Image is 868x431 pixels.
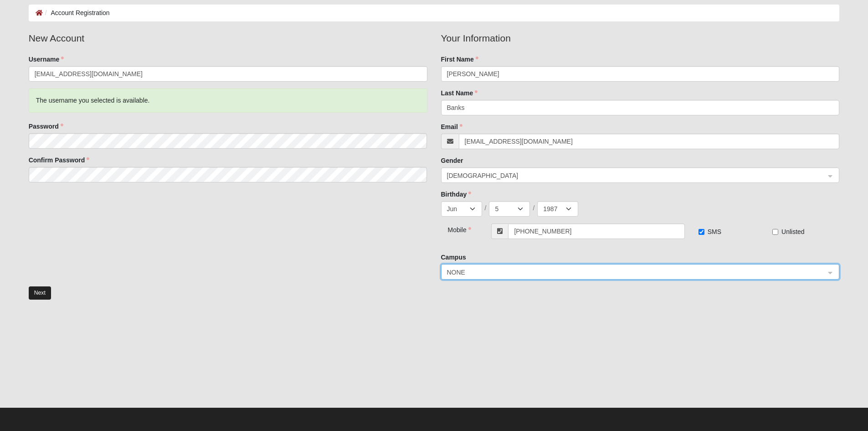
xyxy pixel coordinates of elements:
label: Confirm Password [29,156,90,165]
div: The username you selected is available. [29,88,427,113]
div: Mobile [441,223,474,234]
label: Username [29,55,64,64]
legend: Your Information [441,31,840,46]
input: Unlisted [772,229,778,235]
span: / [485,203,487,213]
li: Account Registration [43,8,110,18]
legend: New Account [29,31,427,46]
span: SMS [708,228,721,235]
span: Male [447,171,826,181]
label: First Name [441,55,478,64]
label: Birthday [441,190,472,199]
label: Gender [441,156,463,165]
span: NONE [447,267,817,277]
input: SMS [699,229,704,235]
label: Campus [441,253,466,262]
label: Email [441,122,462,131]
label: Password [29,122,63,131]
span: / [533,203,534,213]
button: Next [29,286,51,300]
label: Last Name [441,88,478,98]
span: Unlisted [781,228,805,235]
